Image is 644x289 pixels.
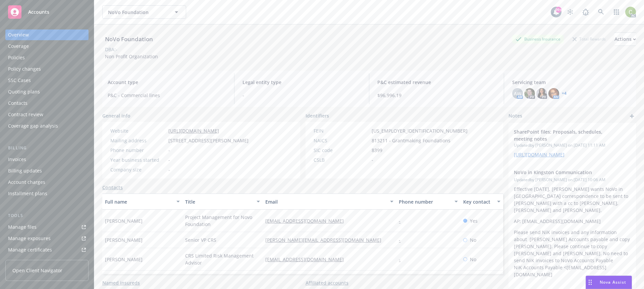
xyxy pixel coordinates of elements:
[314,127,369,134] div: FEIN
[5,244,89,255] a: Manage certificates
[5,41,89,52] a: Coverage
[8,177,45,188] div: Account charges
[8,75,31,86] div: SSC Cases
[586,276,632,289] button: Nova Assist
[8,165,42,176] div: Billing updates
[8,86,40,97] div: Quoting plans
[314,147,369,154] div: SIC code
[5,188,89,199] a: Installment plans
[168,166,170,173] span: -
[185,198,253,205] div: Title
[5,154,89,165] a: Invoices
[185,236,216,243] span: Senior VP CRS
[263,194,396,210] button: Email
[314,137,369,144] div: NAICS
[470,256,476,263] span: No
[512,79,631,86] span: Servicing team
[102,194,182,210] button: Full name
[514,218,631,225] p: AP: [EMAIL_ADDRESS][DOMAIN_NAME]
[102,5,186,19] button: NoVo Foundation
[110,156,166,163] div: Year business started
[108,9,166,16] span: NoVo Foundation
[548,88,559,99] img: photo
[5,109,89,120] a: Contract review
[562,91,567,95] a: +4
[168,147,170,154] span: -
[625,7,636,17] img: photo
[5,52,89,63] a: Policies
[586,276,594,289] div: Drag to move
[5,86,89,97] a: Quoting plans
[105,198,172,205] div: Full name
[265,256,349,263] a: [EMAIL_ADDRESS][DOMAIN_NAME]
[5,233,89,244] span: Manage exposures
[514,186,631,214] p: Effective [DATE], [PERSON_NAME] wants NoVo in [GEOGRAPHIC_DATA] correspondence to be sent to [PER...
[508,112,522,120] span: Notes
[8,64,41,74] div: Policy changes
[168,156,170,163] span: -
[372,147,382,154] span: 8399
[265,198,386,205] div: Email
[8,188,47,199] div: Installment plans
[102,184,123,191] a: Contacts
[265,237,387,243] a: [PERSON_NAME][EMAIL_ADDRESS][DOMAIN_NAME]
[5,75,89,86] a: SSC Cases
[8,222,37,232] div: Manage files
[243,92,361,99] span: -
[110,137,166,144] div: Mailing address
[105,236,143,243] span: [PERSON_NAME]
[5,212,89,219] div: Tools
[306,112,329,119] span: Identifiers
[12,267,62,274] span: Open Client Navigator
[536,88,547,99] img: photo
[8,121,58,131] div: Coverage gap analysis
[514,128,613,142] span: SharePoint files: Proposals, schedules, meeting notes
[8,154,26,165] div: Invoices
[8,52,25,63] div: Policies
[569,35,609,43] div: Total Rewards
[168,128,219,134] a: [URL][DOMAIN_NAME]
[314,156,369,163] div: CSLB
[399,218,406,224] a: -
[102,112,130,119] span: General info
[110,166,166,173] div: Company size
[8,244,52,255] div: Manage certificates
[102,279,140,286] a: Named insureds
[372,156,373,163] span: -
[579,5,592,19] a: Report a Bug
[5,165,89,176] a: Billing updates
[8,41,29,52] div: Coverage
[563,5,577,19] a: Stop snowing
[105,217,143,224] span: [PERSON_NAME]
[5,222,89,232] a: Manage files
[182,194,263,210] button: Title
[8,233,51,244] div: Manage exposures
[8,98,28,109] div: Contacts
[5,121,89,131] a: Coverage gap analysis
[512,35,564,43] div: Business Insurance
[396,194,460,210] button: Phone number
[105,53,158,60] span: Non Profit Organization
[265,218,349,224] a: [EMAIL_ADDRESS][DOMAIN_NAME]
[372,137,450,144] span: 813211 - Grantmaking Foundations
[399,198,450,205] div: Phone number
[514,151,565,158] a: [URL][DOMAIN_NAME]
[514,169,613,176] span: NoVo in Kingston Communication
[614,33,636,46] div: Actions
[628,112,636,120] a: add
[5,3,89,21] a: Accounts
[514,90,521,97] span: AW
[110,147,166,154] div: Phone number
[514,229,631,278] p: Please send NiK invoices and any information about [PERSON_NAME] Accounts payable and copy [PERSO...
[108,92,226,99] span: P&C - Commercial lines
[105,256,143,263] span: [PERSON_NAME]
[243,79,361,86] span: Legal entity type
[5,29,89,40] a: Overview
[377,79,496,86] span: P&C estimated revenue
[600,279,626,285] span: Nova Assist
[8,109,43,120] div: Contract review
[8,29,29,40] div: Overview
[110,127,166,134] div: Website
[461,194,503,210] button: Key contact
[306,279,348,286] a: Affiliated accounts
